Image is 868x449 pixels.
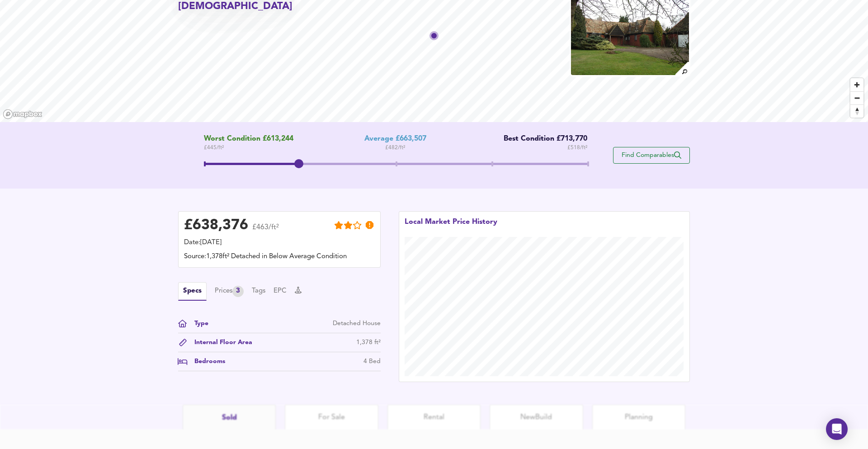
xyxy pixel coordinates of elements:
img: search [674,61,690,76]
div: Detached House [333,319,381,328]
button: Find Comparables [613,147,690,164]
div: £ 638,376 [184,219,248,232]
button: EPC [274,286,287,296]
button: Specs [178,282,207,301]
div: Date: [DATE] [184,238,375,248]
button: Tags [252,286,265,296]
div: 3 [232,286,244,297]
div: Type [187,319,208,328]
div: 4 Bed [363,357,381,366]
button: Zoom out [850,91,863,104]
button: Zoom in [850,78,863,91]
div: Best Condition £713,770 [497,135,587,143]
a: Mapbox homepage [3,109,42,119]
button: Reset bearing to north [850,104,863,118]
div: Average £663,507 [364,135,426,143]
div: Prices [215,286,244,297]
button: Prices3 [215,286,244,297]
span: £463/ft² [252,224,279,237]
span: Reset bearing to north [850,105,863,118]
span: £ 482 / ft² [385,143,405,152]
span: Find Comparables [618,151,685,160]
div: Open Intercom Messenger [826,418,848,440]
span: £ 445 / ft² [204,143,293,152]
div: Bedrooms [187,357,225,366]
div: 1,378 ft² [356,338,381,347]
div: Source: 1,378ft² Detached in Below Average Condition [184,252,375,262]
span: £ 518 / ft² [567,143,587,152]
div: Internal Floor Area [187,338,252,347]
div: Local Market Price History [405,217,497,237]
span: Worst Condition £613,244 [204,135,293,143]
